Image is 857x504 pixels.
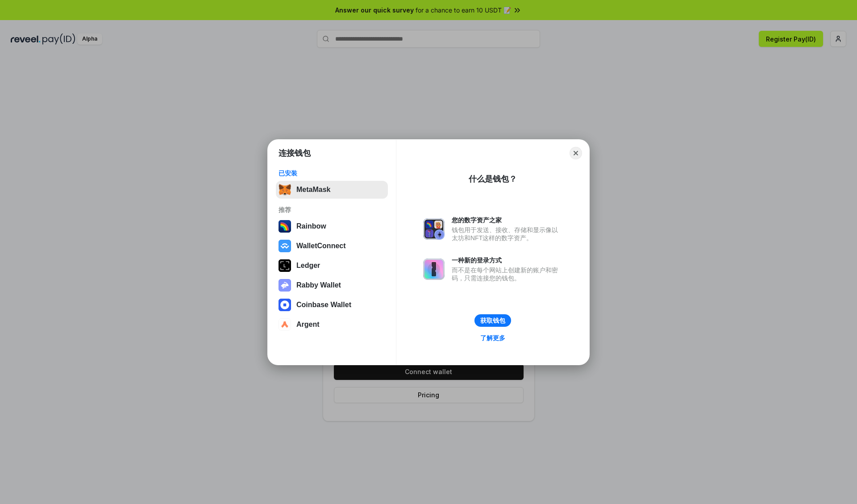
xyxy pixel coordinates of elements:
[296,222,326,230] div: Rainbow
[452,216,562,224] div: 您的数字资产之家
[296,186,330,194] div: MetaMask
[276,217,388,235] button: Rainbow
[452,266,562,282] div: 而不是在每个网站上创建新的账户和密码，只需连接您的钱包。
[279,148,311,158] h1: 连接钱包
[279,240,291,252] img: svg+xml,%3Csvg%20width%3D%2228%22%20height%3D%2228%22%20viewBox%3D%220%200%2028%2028%22%20fill%3D...
[452,256,562,264] div: 一种新的登录方式
[279,220,291,233] img: svg+xml,%3Csvg%20width%3D%22120%22%20height%3D%22120%22%20viewBox%3D%220%200%20120%20120%22%20fil...
[423,218,445,240] img: svg+xml,%3Csvg%20xmlns%3D%22http%3A%2F%2Fwww.w3.org%2F2000%2Fsvg%22%20fill%3D%22none%22%20viewBox...
[474,314,511,327] button: 获取钱包
[480,317,505,325] div: 获取钱包
[276,181,388,199] button: MetaMask
[469,174,517,184] div: 什么是钱包？
[279,279,291,292] img: svg+xml,%3Csvg%20xmlns%3D%22http%3A%2F%2Fwww.w3.org%2F2000%2Fsvg%22%20fill%3D%22none%22%20viewBox...
[296,281,341,289] div: Rabby Wallet
[276,237,388,255] button: WalletConnect
[276,316,388,333] button: Argent
[279,169,385,177] div: 已安装
[279,299,291,311] img: svg+xml,%3Csvg%20width%3D%2228%22%20height%3D%2228%22%20viewBox%3D%220%200%2028%2028%22%20fill%3D...
[475,332,511,344] a: 了解更多
[296,242,346,250] div: WalletConnect
[570,147,582,159] button: Close
[276,296,388,314] button: Coinbase Wallet
[452,226,562,242] div: 钱包用于发送、接收、存储和显示像以太坊和NFT这样的数字资产。
[480,334,505,342] div: 了解更多
[279,259,291,272] img: svg+xml,%3Csvg%20xmlns%3D%22http%3A%2F%2Fwww.w3.org%2F2000%2Fsvg%22%20width%3D%2228%22%20height%3...
[279,183,291,196] img: svg+xml,%3Csvg%20fill%3D%22none%22%20height%3D%2233%22%20viewBox%3D%220%200%2035%2033%22%20width%...
[296,321,320,329] div: Argent
[276,276,388,294] button: Rabby Wallet
[296,262,320,270] div: Ledger
[279,206,385,214] div: 推荐
[276,257,388,275] button: Ledger
[279,318,291,331] img: svg+xml,%3Csvg%20width%3D%2228%22%20height%3D%2228%22%20viewBox%3D%220%200%2028%2028%22%20fill%3D...
[296,301,351,309] div: Coinbase Wallet
[423,258,445,280] img: svg+xml,%3Csvg%20xmlns%3D%22http%3A%2F%2Fwww.w3.org%2F2000%2Fsvg%22%20fill%3D%22none%22%20viewBox...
